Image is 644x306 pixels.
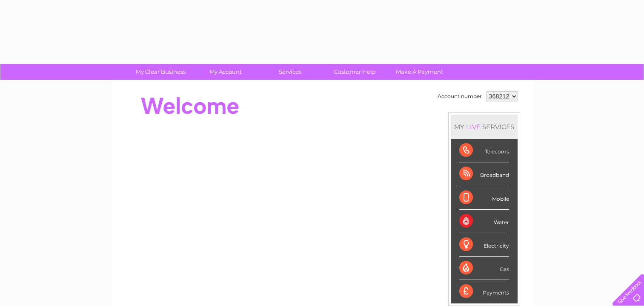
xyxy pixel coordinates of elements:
[459,233,509,257] div: Electricity
[459,257,509,280] div: Gas
[464,123,482,131] div: LIVE
[126,64,196,80] a: My Clear Business
[459,210,509,233] div: Water
[320,64,390,80] a: Customer Help
[190,64,260,80] a: My Account
[459,162,509,186] div: Broadband
[255,64,325,80] a: Services
[459,186,509,210] div: Mobile
[459,139,509,162] div: Telecoms
[384,64,455,80] a: Make A Payment
[435,89,484,104] td: Account number
[451,115,518,139] div: MY SERVICES
[459,280,509,303] div: Payments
